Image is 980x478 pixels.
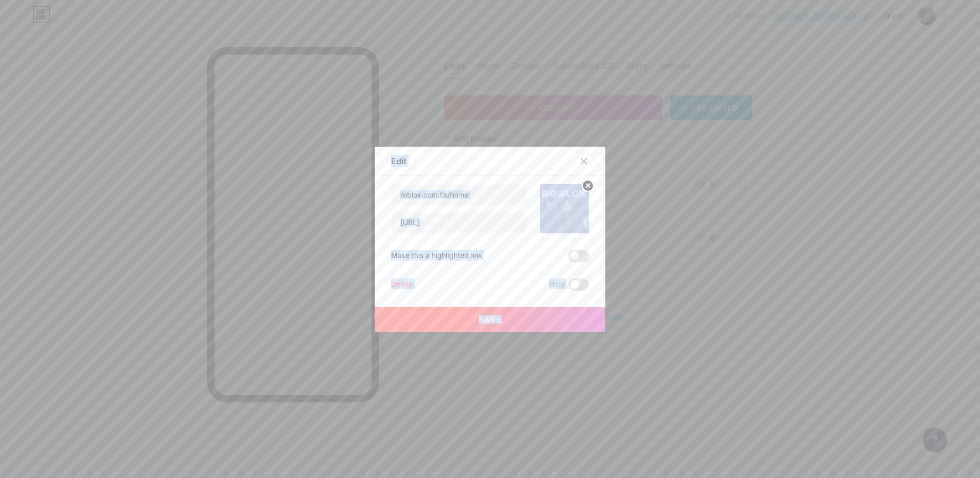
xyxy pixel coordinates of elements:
[375,307,605,332] button: Save
[391,250,482,262] div: Make this a highlighted link
[392,212,527,233] input: URL
[540,184,589,233] img: link_thumbnail
[391,155,406,167] div: Edit
[549,278,564,291] span: Hide
[391,278,413,291] div: Delete
[479,315,502,324] span: Save
[392,185,527,205] input: Title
